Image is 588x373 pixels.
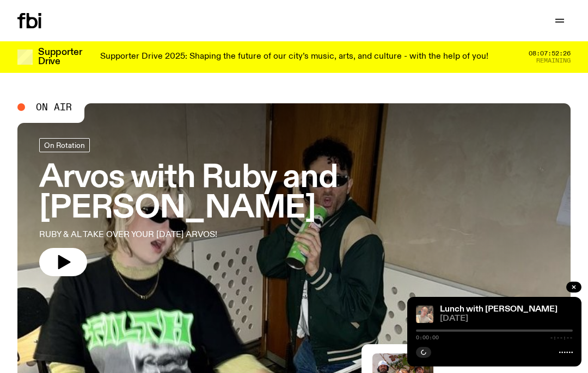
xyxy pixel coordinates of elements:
span: 08:07:52:26 [529,51,571,57]
a: Lunch with [PERSON_NAME] [440,305,558,314]
span: 0:00:00 [416,335,439,340]
span: -:--:-- [550,335,573,340]
p: Supporter Drive 2025: Shaping the future of our city’s music, arts, and culture - with the help o... [100,52,488,62]
span: On Rotation [44,141,85,149]
a: Arvos with Ruby and [PERSON_NAME]RUBY & AL TAKE OVER YOUR [DATE] ARVOS! [39,138,549,276]
span: Remaining [536,58,571,64]
p: RUBY & AL TAKE OVER YOUR [DATE] ARVOS! [39,228,318,241]
a: On Rotation [39,138,90,152]
h3: Arvos with Ruby and [PERSON_NAME] [39,163,549,224]
h3: Supporter Drive [38,48,82,66]
span: [DATE] [440,315,573,323]
span: On Air [36,102,72,112]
